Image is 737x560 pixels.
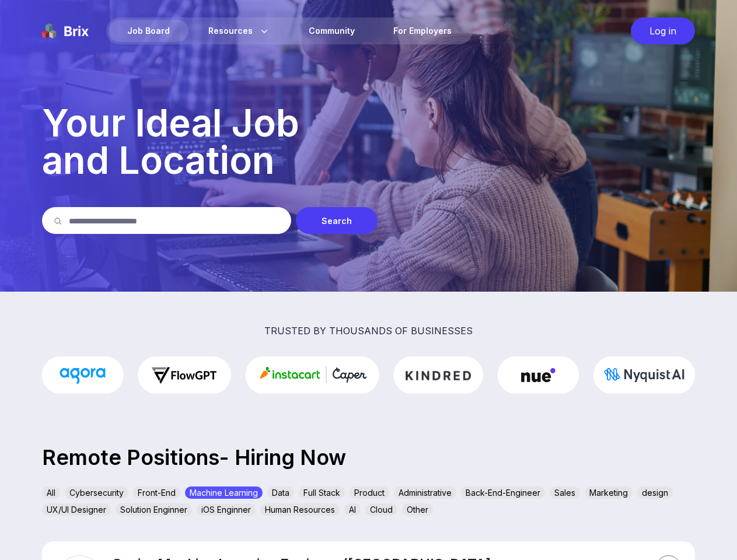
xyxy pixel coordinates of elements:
div: Cybersecurity [65,487,128,499]
div: Other [402,503,433,516]
div: iOS Enginner [197,503,256,516]
div: Marketing [585,487,633,499]
div: Back-End-Engineer [461,487,545,499]
div: AI [344,503,361,516]
p: Your Ideal Job and Location [42,104,695,179]
div: Job Board [109,20,188,42]
a: For Employers [375,20,470,42]
div: Search [296,207,378,234]
a: Log in [625,17,695,44]
div: Data [267,487,294,499]
div: Solution Enginner [116,503,192,516]
div: UX/UI Designer [42,503,111,516]
div: design [637,487,673,499]
div: Product [350,487,389,499]
div: Machine Learning [185,487,263,499]
div: All [42,487,60,499]
div: Log in [631,17,695,44]
a: Community [290,20,373,42]
div: Cloud [365,503,397,516]
div: Sales [550,487,580,499]
div: Front-End [133,487,180,499]
div: Human Resources [260,503,340,516]
div: Resources [190,20,289,42]
div: Full Stack [299,487,345,499]
div: Administrative [394,487,456,499]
